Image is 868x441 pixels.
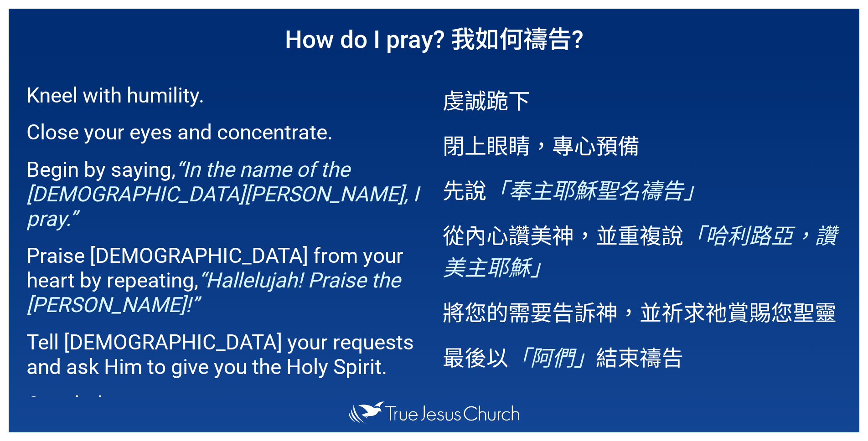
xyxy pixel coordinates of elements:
[26,330,425,379] p: Tell [DEMOGRAPHIC_DATA] your requests and ask Him to give you the Holy Spirit.
[26,120,425,144] p: Close your eyes and concentrate.
[443,295,842,327] p: 將您的需要告訴神，並祈求祂賞賜您聖靈
[508,345,596,371] em: 「阿們」
[26,268,400,317] em: “Hallelujah! Praise the [PERSON_NAME]!”
[443,173,842,205] p: 先說
[26,243,425,317] p: Praise [DEMOGRAPHIC_DATA] from your heart by repeating,
[26,392,425,441] p: Conclude your prayer with,
[443,340,842,372] p: 最後以 結束禱告
[26,83,425,108] p: Kneel with humility.
[26,157,419,231] em: “In the name of the [DEMOGRAPHIC_DATA][PERSON_NAME], I pray.”
[9,9,859,66] h1: How do I pray? 我如何禱告?
[443,218,842,282] p: 從內心讚美神，並重複說
[443,128,842,160] p: 閉上眼睛，專心預備
[26,157,425,231] p: Begin by saying,
[443,83,842,115] p: 虔誠跪下
[486,178,705,204] em: 「奉主耶穌聖名禱告」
